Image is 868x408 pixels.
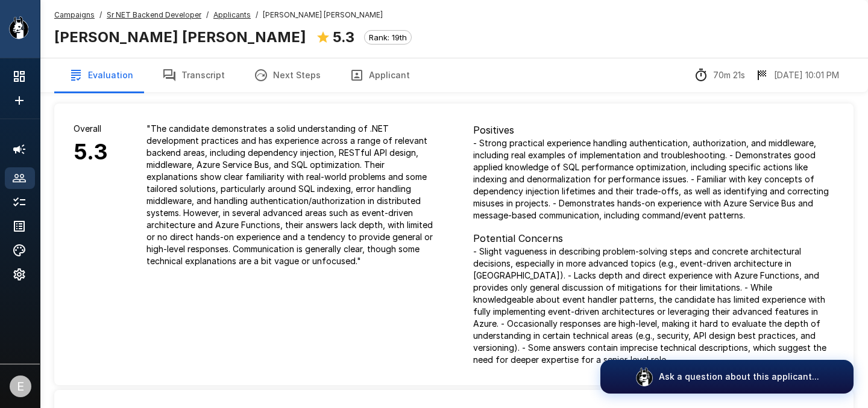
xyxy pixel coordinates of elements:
h6: 5.3 [74,135,108,170]
u: Sr NET Backend Developer [107,10,201,19]
p: 70m 21s [713,69,745,81]
p: [DATE] 10:01 PM [774,69,839,81]
button: Evaluation [54,58,148,92]
u: Campaigns [54,10,95,19]
p: Overall [74,123,108,135]
p: Positives [473,123,834,137]
button: Applicant [335,58,424,92]
button: Transcript [148,58,239,92]
p: - Strong practical experience handling authentication, authorization, and middleware, including r... [473,137,834,221]
button: Ask a question about this applicant... [600,360,854,394]
b: [PERSON_NAME] [PERSON_NAME] [54,28,306,46]
b: 5.3 [333,28,354,46]
div: The time between starting and completing the interview [694,68,745,82]
p: - Slight vagueness in describing problem-solving steps and concrete architectural decisions, espe... [473,246,834,366]
u: Applicants [213,10,251,19]
span: Rank: 19th [365,32,411,42]
span: / [256,9,258,21]
p: Potential Concerns [473,231,834,246]
p: Ask a question about this applicant... [659,371,819,383]
span: [PERSON_NAME] [PERSON_NAME] [263,9,383,21]
div: The date and time when the interview was completed [755,68,839,82]
p: " The candidate demonstrates a solid understanding of .NET development practices and has experien... [146,123,435,267]
span: / [99,9,102,21]
span: / [206,9,209,21]
button: Next Steps [239,58,335,92]
img: logo_glasses@2x.png [635,367,654,386]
